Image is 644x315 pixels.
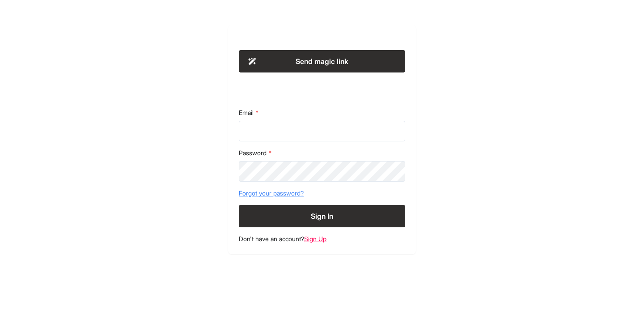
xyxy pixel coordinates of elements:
button: Sign In [239,205,405,227]
label: Password [239,149,405,157]
button: Send magic link [239,50,405,72]
a: Sign Up [304,235,326,243]
footer: Don't have an account? [239,234,405,243]
a: Forgot your password? [239,189,405,198]
label: Email [239,108,405,117]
